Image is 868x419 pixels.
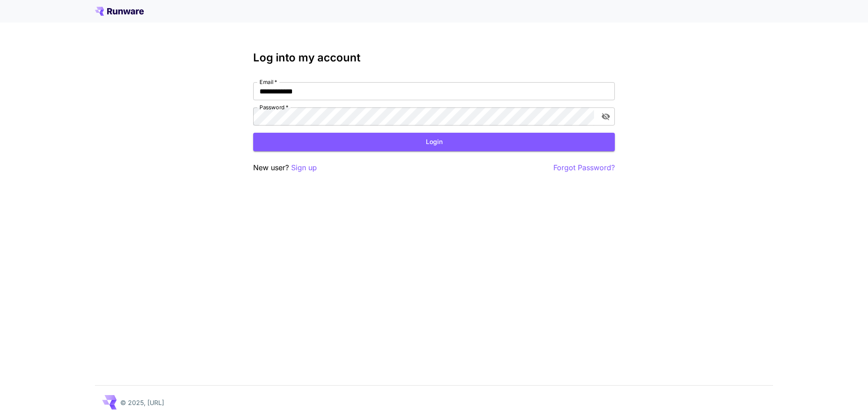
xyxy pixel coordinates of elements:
[259,103,288,111] label: Password
[120,398,164,407] p: © 2025, [URL]
[598,108,614,125] button: toggle password visibility
[291,162,317,173] button: Sign up
[553,162,615,173] button: Forgot Password?
[253,162,317,173] p: New user?
[253,133,615,151] button: Login
[253,51,615,64] h3: Log into my account
[259,78,277,86] label: Email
